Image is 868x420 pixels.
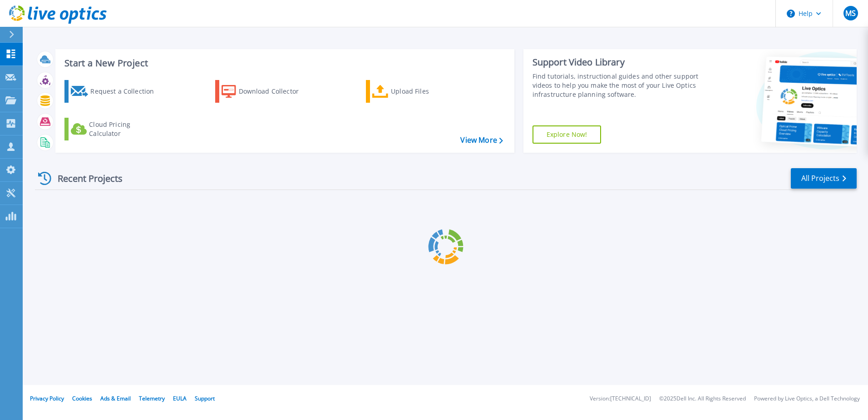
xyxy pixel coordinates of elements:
div: Download Collector [239,82,311,100]
div: Upload Files [391,82,464,100]
a: All Projects [791,168,857,189]
div: Cloud Pricing Calculator [89,120,162,138]
a: Request a Collection [64,80,166,103]
a: Download Collector [215,80,316,103]
li: Powered by Live Optics, a Dell Technology [754,396,860,402]
div: Request a Collection [90,82,163,100]
div: Find tutorials, instructional guides and other support videos to help you make the most of your L... [533,72,702,99]
a: View More [460,136,503,145]
li: Version: [TECHNICAL_ID] [590,396,651,402]
a: Support [195,395,215,402]
a: Ads & Email [100,395,131,402]
a: Explore Now! [533,125,602,144]
a: Cookies [72,395,92,402]
li: © 2025 Dell Inc. All Rights Reserved [659,396,746,402]
h3: Start a New Project [64,58,503,68]
a: Telemetry [139,395,165,402]
span: MS [845,10,856,17]
a: Cloud Pricing Calculator [64,118,166,140]
a: EULA [173,395,187,402]
a: Upload Files [366,80,467,103]
div: Recent Projects [35,167,135,190]
div: Support Video Library [533,56,702,68]
a: Privacy Policy [30,395,64,402]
